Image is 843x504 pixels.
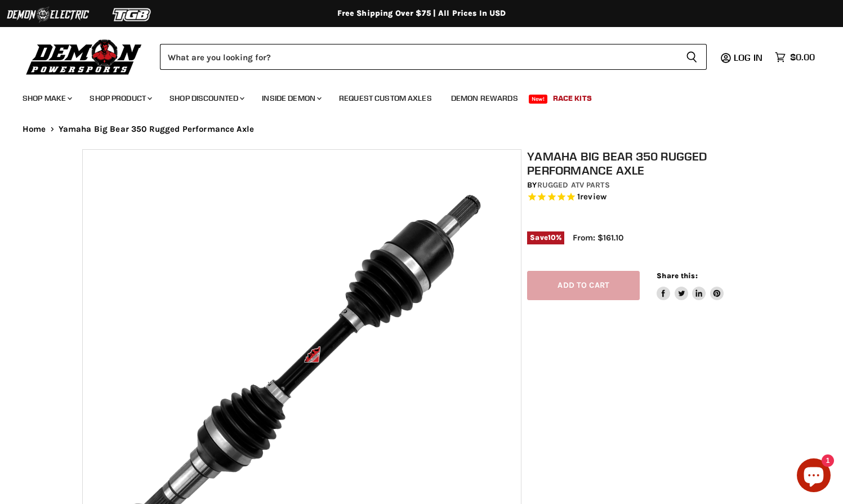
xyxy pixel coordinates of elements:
[537,180,610,190] a: Rugged ATV Parts
[677,44,707,70] button: Search
[657,271,697,280] span: Share this:
[577,192,606,202] span: 1 reviews
[6,4,90,25] img: Demon Electric Logo 2
[573,233,623,243] span: From: $161.10
[548,233,556,242] span: 10
[790,52,815,63] span: $0.00
[443,87,527,110] a: Demon Rewards
[59,124,254,134] span: Yamaha Big Bear 350 Rugged Performance Axle
[14,82,812,110] ul: Main menu
[160,44,707,70] form: Product
[81,87,159,110] a: Shop Product
[527,231,564,244] span: Save %
[769,49,820,65] a: $0.00
[657,271,724,301] aside: Share this:
[529,95,548,104] span: New!
[161,87,251,110] a: Shop Discounted
[527,179,766,191] div: by
[580,192,606,202] span: review
[793,458,834,495] inbox-online-store-chat: Shopify online store chat
[331,87,440,110] a: Request Custom Axles
[14,87,79,110] a: Shop Make
[160,44,677,70] input: Search
[23,124,46,134] a: Home
[23,37,146,77] img: Demon Powersports
[545,87,600,110] a: Race Kits
[729,52,769,63] a: Log in
[253,87,328,110] a: Inside Demon
[527,191,766,203] span: Rated 5.0 out of 5 stars 1 reviews
[90,4,175,25] img: TGB Logo 2
[734,52,762,63] span: Log in
[527,149,766,177] h1: Yamaha Big Bear 350 Rugged Performance Axle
